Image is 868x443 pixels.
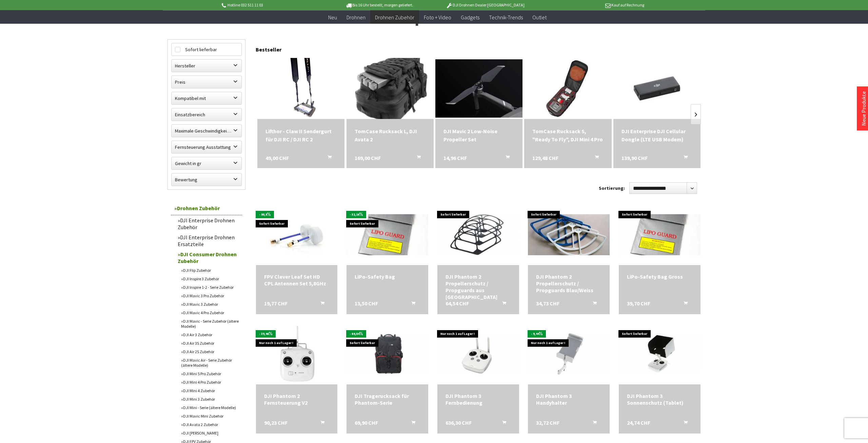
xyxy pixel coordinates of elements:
[446,392,511,406] div: DJI Phantom 3 Fernbedienung
[585,419,601,428] button: In den Warenkorb
[532,154,558,162] span: 129,48 CHF
[264,392,330,406] div: DJI Phantom 2 Fernsteuerung V2
[172,43,241,56] label: Sofort lieferbar
[355,273,420,280] div: LiPo-Safety Bag
[174,232,242,249] a: DJI Enterprise Drohnen Ersatzteile
[536,273,601,294] a: DJI Phantom 2 Propellerschutz / Propguards Blau/Weiss 34,73 CHF In den Warenkorb
[178,330,242,339] a: DJI Air 3 Zubehör
[532,127,603,143] a: TomCase Rucksack S, "Ready To Fly", DJI Mini 4 Pro 129,48 CHF In den Warenkorb
[347,333,428,374] img: DJI Tragerucksack für Phantom-Serie
[432,1,538,9] p: DJI Drohnen Dealer [GEOGRAPHIC_DATA]
[435,59,522,117] img: DJI Mavic 2 Low-Noise Propeller Set
[279,58,323,119] img: Lifthor - Claw II Sendergurt für DJI RC / DJI RC 2
[172,125,241,137] label: Maximale Geschwindigkeit in km/h
[172,60,241,72] label: Hersteller
[375,14,414,20] span: Drohnen Zubehör
[355,273,420,280] a: LiPo-Safety Bag 13,50 CHF In den Warenkorb
[264,273,330,287] div: FPV Clever Leaf Set HD CPL Antennen Set 5,8GHz
[178,403,242,412] a: DJI Mini - Serie (ältere Modelle)
[178,356,242,369] a: DJI Mavic Air - Serie Zubehör (ältere Modelle)
[323,10,342,24] a: Neu
[266,323,327,384] img: DJI Phantom 2 Fernsteuerung V2
[178,395,242,403] a: DJI Mini 3 Zubehör
[347,214,428,255] img: LiPo-Safety Bag
[403,419,419,428] button: In den Warenkorb
[619,214,701,255] img: LiPo-Safety Bag Gross
[675,300,692,309] button: In den Warenkorb
[347,46,433,131] img: TomCase Rucksack L, DJI Avata 2
[266,204,327,265] img: FPV Clever Leaf Set HD CPL Antennen Set 5,8GHz
[536,273,601,294] div: DJI Phantom 2 Propellerschutz / Propguards Blau/Weiss
[585,300,601,309] button: In den Warenkorb
[536,392,601,406] a: DJI Phantom 3 Handyhalter 32,72 CHF In den Warenkorb
[172,157,241,169] label: Gewicht in gr
[424,14,451,20] span: Foto + Video
[446,392,511,406] a: DJI Phantom 3 Fernbedienung 636,30 CHF In den Warenkorb
[172,141,241,153] label: Fernsteuerung Ausstattung
[178,347,242,356] a: DJI Air 2S Zubehör
[328,14,337,20] span: Neu
[355,127,426,143] a: TomCase Rucksack L, DJI Avata 2 169,00 CHF In den Warenkorb
[437,214,519,255] img: DJI Phantom 2 Propellerschutz / Propguards aus Karbon
[370,10,419,24] a: Drohnen Zubehör
[171,201,242,215] a: Drohnen Zubehör
[178,420,242,429] a: DJI Avata 2 Zubehör
[443,127,514,143] div: DJI Mavic 2 Low-Noise Propeller Set
[627,273,692,280] a: LiPo-Safety Bag Gross 39,70 CHF In den Warenkorb
[174,249,242,266] a: DJI Consumer Drohnen Zubehör
[355,154,381,162] span: 169,00 CHF
[627,419,650,426] span: 24,74 CHF
[536,300,559,307] span: 34,73 CHF
[265,127,336,143] a: Lifthor - Claw II Sendergurt für DJI RC / DJI RC 2 49,00 CHF In den Warenkorb
[528,214,610,255] img: DJI Phantom 2 Propellerschutz / Propguards Blau/Weiss
[172,108,241,121] label: Einsatzbereich
[443,154,467,162] span: 14,96 CHF
[264,273,330,287] a: FPV Clever Leaf Set HD CPL Antennen Set 5,8GHz 19,77 CHF In den Warenkorb
[172,76,241,88] label: Preis
[532,14,547,20] span: Outlet
[264,300,288,307] span: 19,77 CHF
[860,91,867,126] a: Neue Produkte
[256,39,701,56] div: Bestseller
[484,10,528,24] a: Technik-Trends
[489,14,523,20] span: Technik-Trends
[619,333,701,374] img: DJI Phantom 3 Sonnenschutz (Tablet)
[627,392,692,406] a: DJI Phantom 3 Sonnenschutz (Tablet) 24,74 CHF In den Warenkorb
[675,419,692,428] button: In den Warenkorb
[456,10,484,24] a: Gadgets
[443,127,514,143] a: DJI Mavic 2 Low-Noise Propeller Set 14,96 CHF In den Warenkorb
[355,419,378,426] span: 69,90 CHF
[446,273,511,300] div: DJI Phantom 2 Propellerschutz / Propguards aus [GEOGRAPHIC_DATA]
[627,300,650,307] span: 39,70 CHF
[167,9,701,26] h1: Multicopter Zubehör
[355,392,420,406] div: DJI Tragerucksack für Phantom-Serie
[355,300,378,307] span: 13,50 CHF
[587,154,603,163] button: In den Warenkorb
[613,59,701,117] img: DJI Enterprise DJI Cellular Dongle (LTE USB Modem)
[537,58,598,119] img: TomCase Rucksack S, "Ready To Fly", DJI Mini 4 Pro
[461,14,479,20] span: Gadgets
[178,378,242,386] a: DJI Mini 4 Pro Zubehör
[446,419,472,426] span: 636,30 CHF
[403,300,419,309] button: In den Warenkorb
[178,300,242,308] a: DJI Mavic 3 Zubehör
[178,317,242,330] a: DJI Mavic - Serie Zubehör (ältere Modelle)
[178,339,242,347] a: DJI Air 3S Zubehör
[178,266,242,275] a: DJI Flip Zubehör
[622,127,692,143] div: DJI Enterprise DJI Cellular Dongle (LTE USB Modem)
[446,300,469,307] span: 64,54 CHF
[355,127,426,143] div: TomCase Rucksack L, DJI Avata 2
[178,386,242,395] a: DJI Mini 4 Zubehör
[494,419,510,428] button: In den Warenkorb
[178,369,242,378] a: DJI Mini 5 Pro Zubehör
[326,1,432,9] p: Bis 16 Uhr bestellt, morgen geliefert.
[536,419,559,426] span: 32,72 CHF
[178,283,242,291] a: DJI Inspire 1-2 - Serie Zubehör
[528,10,551,24] a: Outlet
[528,333,610,374] img: DJI Phantom 3 Handyhalter
[627,273,692,280] div: LiPo-Safety Bag Gross
[409,154,425,163] button: In den Warenkorb
[599,183,625,194] label: Sortierung:
[264,419,288,426] span: 90,23 CHF
[622,127,692,143] a: DJI Enterprise DJI Cellular Dongle (LTE USB Modem) 139,90 CHF In den Warenkorb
